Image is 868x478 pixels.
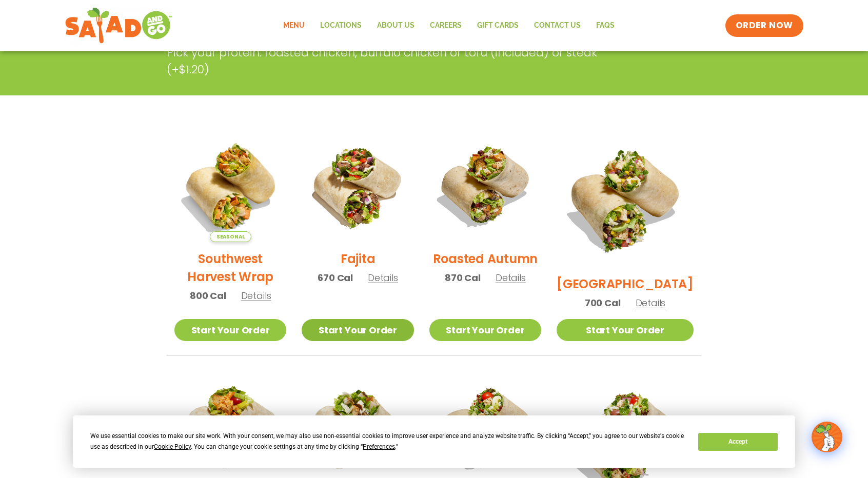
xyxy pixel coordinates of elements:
div: Cookie Consent Prompt [73,415,795,468]
span: 700 Cal [585,296,621,310]
button: Accept [698,433,777,451]
a: ORDER NOW [725,14,803,37]
span: Details [636,296,666,309]
a: Start Your Order [557,319,694,341]
nav: Menu [275,14,622,37]
span: Preferences [363,443,395,450]
h2: Southwest Harvest Wrap [174,250,286,286]
a: Contact Us [526,14,588,37]
a: Menu [275,14,312,37]
span: Details [368,271,398,284]
img: Product photo for Roasted Autumn Wrap [429,130,541,242]
img: wpChatIcon [813,423,841,451]
a: Start Your Order [429,319,541,341]
img: Product photo for Southwest Harvest Wrap [174,130,286,242]
a: Careers [422,14,469,37]
span: Cookie Policy [154,443,191,450]
h2: Fajita [341,250,376,268]
a: FAQs [588,14,622,37]
span: Details [241,289,271,302]
a: Start Your Order [174,319,286,341]
a: Locations [312,14,369,37]
img: Product photo for Fajita Wrap [302,130,413,242]
a: About Us [369,14,422,37]
a: Start Your Order [302,319,413,341]
span: 800 Cal [190,289,226,303]
span: ORDER NOW [736,19,793,32]
span: 870 Cal [445,271,481,285]
img: new-SAG-logo-768×292 [65,5,173,46]
p: Pick your protein: roasted chicken, buffalo chicken or tofu (included) or steak (+$1.20) [167,44,623,78]
a: GIFT CARDS [469,14,526,37]
h2: [GEOGRAPHIC_DATA] [557,275,694,293]
img: Product photo for BBQ Ranch Wrap [557,130,694,267]
span: 670 Cal [318,271,353,285]
h2: Roasted Autumn [433,250,538,268]
div: We use essential cookies to make our site work. With your consent, we may also use non-essential ... [90,431,686,452]
span: Seasonal [210,231,251,242]
span: Details [496,271,526,284]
